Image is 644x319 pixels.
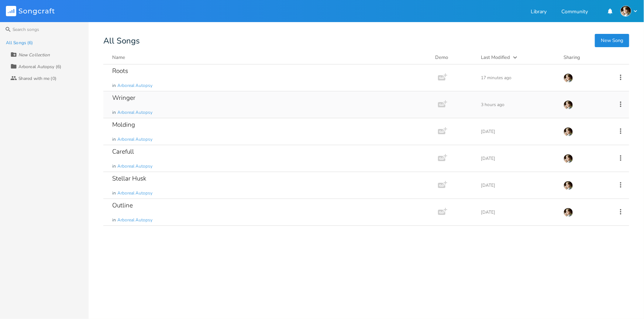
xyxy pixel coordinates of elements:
[117,190,152,196] span: Arboreal Autopsy
[112,95,135,101] div: Wringer
[564,54,608,61] div: Sharing
[112,54,125,61] div: Name
[112,122,135,128] div: Molding
[481,129,555,134] div: [DATE]
[564,73,573,83] img: Robert Wise
[112,109,116,116] span: in
[595,34,629,47] button: New Song
[481,183,555,187] div: [DATE]
[117,163,152,169] span: Arboreal Autopsy
[103,37,629,45] div: All Songs
[435,54,472,61] div: Demo
[117,217,152,223] span: Arboreal Autopsy
[18,53,50,57] div: New Collection
[564,154,573,164] img: Robert Wise
[18,64,61,69] div: Arboreal Autopsy (6)
[620,6,631,17] img: Robert Wise
[112,54,426,61] button: Name
[6,41,33,45] div: All Songs (6)
[564,127,573,137] img: Robert Wise
[18,76,56,81] div: Shared with me (0)
[531,9,547,15] a: Library
[112,217,116,223] span: in
[481,76,555,80] div: 17 minutes ago
[564,181,573,190] img: Robert Wise
[481,54,555,61] button: Last Modified
[117,83,152,89] span: Arboreal Autopsy
[481,156,555,161] div: [DATE]
[561,9,588,15] a: Community
[112,202,133,208] div: Outline
[112,136,116,143] span: in
[117,136,152,143] span: Arboreal Autopsy
[117,109,152,116] span: Arboreal Autopsy
[481,54,510,61] div: Last Modified
[481,210,555,214] div: [DATE]
[112,148,134,155] div: Carefull
[112,190,116,196] span: in
[564,100,573,110] img: Robert Wise
[564,208,573,217] img: Robert Wise
[112,163,116,169] span: in
[481,102,555,107] div: 3 hours ago
[112,175,146,182] div: Stellar Husk
[112,68,128,74] div: Roots
[112,83,116,89] span: in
